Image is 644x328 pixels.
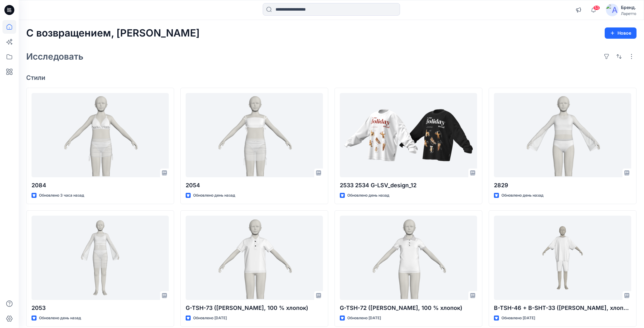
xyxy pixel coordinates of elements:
p: 2054 [186,181,323,190]
ya-tr-span: Обновлено день назад [39,316,81,320]
a: 2533 2534 G-LSV_design_12 [340,93,477,178]
ya-tr-span: Обновлено [DATE] [501,316,535,320]
p: G-TSH-73 ([PERSON_NAME], 100 % хлопок) [186,304,323,312]
a: G-TSH-73 (Пенье WFACE Пике, 100 % хлопок) [186,216,323,300]
ya-tr-span: Обновлено день назад [193,193,235,198]
a: B-TSH-46 + B-SHT-33 (Пенье WFACE Пике, хлопок 77 %, полиэстер 23 %) [494,216,631,300]
ya-tr-span: С возвращением, [PERSON_NAME] [26,27,200,39]
a: 2829 [494,93,631,178]
ya-tr-span: Обновлено 3 часа назад [39,193,84,198]
a: G-TSH-72 (Пенье WFACE Пике, 100 % хлопок) [340,216,477,300]
p: 2829 [494,181,631,190]
a: 2054 [186,93,323,178]
a: 2084 [32,93,169,178]
ya-tr-span: Ларетто [621,11,636,16]
p: 2053 [32,304,169,312]
p: Обновлено день назад [501,192,544,199]
ya-tr-span: Обновлено день назад [347,193,389,198]
ya-tr-span: G-TSH-72 ([PERSON_NAME], 100 % хлопок) [340,305,462,311]
p: 2084 [32,181,169,190]
ya-tr-span: Обновлено [DATE] [193,316,227,320]
ya-tr-span: Бренд. [621,5,636,10]
span: 53 [593,5,600,10]
img: аватар [606,4,618,16]
a: 2053 [32,216,169,300]
ya-tr-span: Исследовать [26,51,83,62]
p: 2533 2534 G-LSV_design_12 [340,181,477,190]
ya-tr-span: Обновлено [DATE] [347,316,381,320]
ya-tr-span: Стили [26,74,45,81]
button: Новое [605,27,637,39]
